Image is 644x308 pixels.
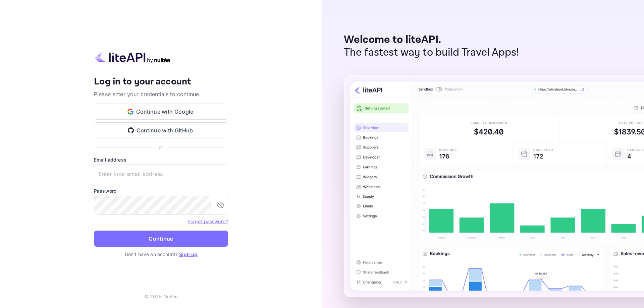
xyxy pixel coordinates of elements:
button: Continue with GitHub [94,122,228,138]
a: Forget password? [188,219,228,224]
p: The fastest way to build Travel Apps! [344,46,519,59]
p: or [159,144,163,151]
p: © 2025 Nuitee [144,293,178,300]
a: Sign up [179,251,197,257]
label: Password [94,187,228,194]
p: Welcome to liteAPI. [344,34,519,46]
p: Please enter your credentials to continue [94,90,228,98]
button: Continue with Google [94,104,228,120]
img: liteapi [94,50,171,63]
button: Continue [94,231,228,247]
button: toggle password visibility [214,198,227,212]
h4: Log in to your account [94,76,228,88]
label: Email address [94,156,228,163]
input: Enter your email address [94,165,228,183]
p: Don't have an account? [94,251,228,258]
a: Forget password? [188,218,228,225]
